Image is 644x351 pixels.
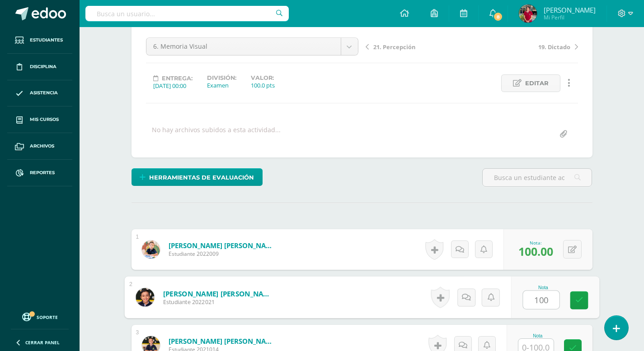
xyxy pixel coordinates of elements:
span: 100.00 [518,244,553,259]
span: 8 [493,12,503,22]
a: [PERSON_NAME] [PERSON_NAME] [169,337,277,346]
a: [PERSON_NAME] [PERSON_NAME] [163,289,274,298]
span: Reportes [30,169,55,176]
div: Nota [522,285,564,290]
a: Archivos [7,133,72,160]
span: Mi Perfil [544,14,596,21]
div: Nota [518,333,558,338]
span: 6. Memoria Visual [153,38,334,55]
span: Archivos [30,143,54,150]
img: 2ec719e16967063243a19f415d4928e5.png [136,288,154,306]
a: Mis cursos [7,106,72,133]
span: Soporte [37,314,58,320]
span: Estudiante 2022021 [163,298,274,306]
span: Asistencia [30,89,58,97]
img: ca5a5a9677dd446ab467438bb47c19de.png [519,5,537,23]
div: 100.0 pts [251,81,275,89]
span: Cerrar panel [25,339,60,346]
span: Entrega: [162,75,193,82]
img: 295b82f8adc0d639fdefb06604a8e20a.png [142,240,160,259]
div: Nota: [518,240,553,246]
span: [PERSON_NAME] [544,5,596,14]
span: 19. Dictado [538,43,570,51]
span: Mis cursos [30,116,59,123]
a: Asistencia [7,80,72,107]
span: Disciplina [30,63,56,70]
div: Examen [207,81,236,89]
span: 21. Percepción [373,43,415,51]
input: Busca un usuario... [85,6,289,21]
div: [DATE] 00:00 [153,82,193,90]
span: Editar [525,75,549,92]
a: 19. Dictado [472,42,578,51]
span: Estudiantes [30,37,63,44]
label: División: [207,74,236,81]
a: 6. Memoria Visual [146,38,358,55]
a: Disciplina [7,54,72,80]
a: Reportes [7,160,72,186]
label: Valor: [251,74,275,81]
a: [PERSON_NAME] [PERSON_NAME] [169,241,277,250]
a: Estudiantes [7,27,72,54]
a: 21. Percepción [366,42,472,51]
span: Herramientas de evaluación [149,169,254,186]
input: Busca un estudiante aquí... [483,169,592,186]
a: Herramientas de evaluación [132,168,263,186]
input: 0-100.0 [523,291,559,309]
a: Soporte [11,310,69,323]
div: No hay archivos subidos a esta actividad... [152,125,281,143]
span: Estudiante 2022009 [169,250,277,258]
